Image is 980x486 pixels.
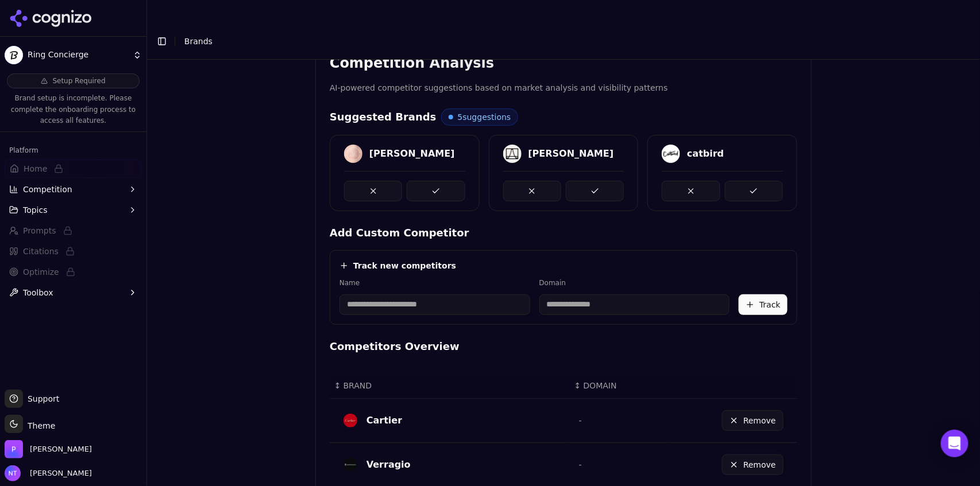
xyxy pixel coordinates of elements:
[570,373,671,399] th: DOMAIN
[941,430,969,457] div: Open Intercom Messenger
[5,440,23,458] img: Perrill
[344,145,362,163] img: monica vinader
[5,283,142,302] button: Toolbox
[687,147,724,161] div: catbird
[330,109,437,125] h4: Suggested Brands
[5,465,92,481] button: Open user button
[330,225,797,241] h4: Add Custom Competitor
[25,468,92,479] span: [PERSON_NAME]
[330,373,570,399] th: BRAND
[579,416,582,425] span: -
[23,287,53,298] span: Toolbox
[344,380,372,391] span: BRAND
[5,46,23,64] img: Ring Concierge
[366,458,411,472] div: Verragio
[30,444,92,454] span: Perrill
[184,37,213,46] span: Brands
[722,454,784,475] button: Remove
[23,393,59,405] span: Support
[330,81,797,95] p: AI-powered competitor suggestions based on market analysis and visibility patterns
[23,204,48,216] span: Topics
[579,460,582,469] span: -
[5,201,142,219] button: Topics
[5,180,142,199] button: Competition
[23,421,55,430] span: Theme
[5,465,21,481] img: Nate Tower
[24,163,47,174] span: Home
[334,380,565,391] div: ↕BRAND
[366,414,402,427] div: Cartier
[458,111,511,123] span: 5 suggestions
[330,339,797,355] h4: Competitors Overview
[5,440,92,458] button: Open organization switcher
[330,54,797,72] h3: Competition Analysis
[344,414,357,427] img: Cartier
[23,266,59,278] span: Optimize
[369,147,455,161] div: [PERSON_NAME]
[344,458,357,472] img: verragio
[528,147,614,161] div: [PERSON_NAME]
[52,76,105,85] span: Setup Required
[739,294,788,315] button: Track
[574,380,666,391] div: ↕DOMAIN
[23,246,59,257] span: Citations
[23,225,56,236] span: Prompts
[722,410,784,431] button: Remove
[584,380,617,391] span: DOMAIN
[7,93,140,127] p: Brand setup is incomplete. Please complete the onboarding process to access all features.
[503,145,522,163] img: anna sheffield
[28,50,128,60] span: Ring Concierge
[5,141,142,160] div: Platform
[539,278,730,287] label: Domain
[23,184,72,195] span: Competition
[353,260,456,271] h4: Track new competitors
[662,145,680,163] img: catbird
[184,36,213,47] nav: breadcrumb
[339,278,530,287] label: Name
